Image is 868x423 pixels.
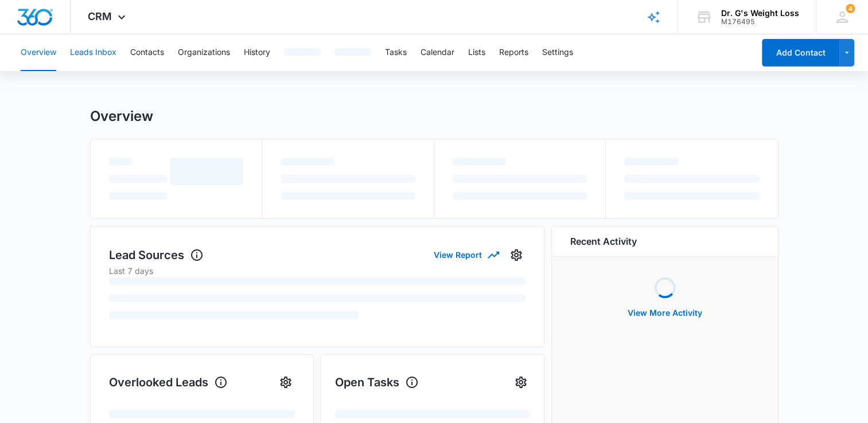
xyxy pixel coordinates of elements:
[21,34,56,71] button: Overview
[846,4,855,13] div: notifications count
[434,245,498,265] button: View Report
[721,9,799,18] div: account name
[512,373,530,391] button: Settings
[109,374,228,391] h1: Overlooked Leads
[109,246,204,264] h1: Lead Sources
[130,34,164,71] button: Contacts
[542,34,573,71] button: Settings
[109,265,526,277] p: Last 7 days
[90,108,153,125] h1: Overview
[70,34,116,71] button: Leads Inbox
[721,18,799,26] div: account id
[335,374,419,391] h1: Open Tasks
[468,34,485,71] button: Lists
[846,4,855,13] span: 4
[570,234,637,248] h6: Recent Activity
[499,34,528,71] button: Reports
[178,34,230,71] button: Organizations
[88,10,112,22] span: CRM
[385,34,407,71] button: Tasks
[277,373,295,391] button: Settings
[616,299,714,327] button: View More Activity
[507,246,526,264] button: Settings
[244,34,270,71] button: History
[762,39,839,66] button: Add Contact
[421,34,454,71] button: Calendar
